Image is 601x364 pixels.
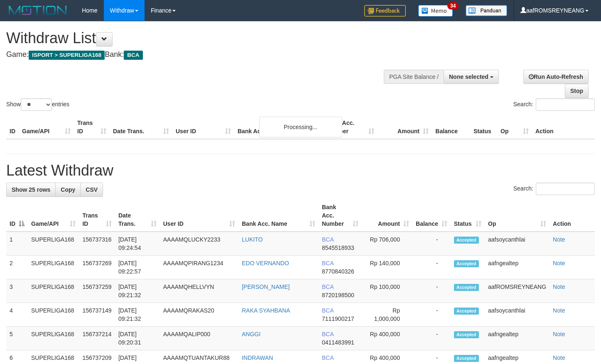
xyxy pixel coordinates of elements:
[553,307,565,314] a: Note
[79,232,115,256] td: 156737316
[79,303,115,327] td: 156737149
[432,115,470,139] th: Balance
[160,200,238,232] th: User ID: activate to sort column ascending
[79,256,115,279] td: 156737269
[323,115,378,139] th: Bank Acc. Number
[322,354,334,361] span: BCA
[553,354,565,361] a: Note
[115,327,160,350] td: [DATE] 09:20:31
[6,232,28,256] td: 1
[485,303,549,327] td: aafsoycanthlai
[412,303,451,327] td: -
[513,98,595,111] label: Search:
[259,117,342,137] div: Processing...
[110,115,172,139] th: Date Trans.
[553,236,565,243] a: Note
[28,327,79,350] td: SUPERLIGA168
[485,279,549,303] td: aafROMSREYNEANG
[6,183,56,197] a: Show 25 rows
[79,279,115,303] td: 156737259
[160,232,238,256] td: AAAAMQLUCKY2233
[29,51,105,60] span: ISPORT > SUPERLIGA168
[485,232,549,256] td: aafsoycanthlai
[28,232,79,256] td: SUPERLIGA168
[451,200,485,232] th: Status: activate to sort column ascending
[28,279,79,303] td: SUPERLIGA168
[362,256,412,279] td: Rp 140,000
[447,2,459,10] span: 34
[322,292,354,298] span: Copy 8720198500 to clipboard
[61,186,75,193] span: Copy
[80,183,103,197] a: CSV
[412,200,451,232] th: Balance: activate to sort column ascending
[6,4,69,17] img: MOTION_logo.png
[362,327,412,350] td: Rp 400,000
[322,260,334,266] span: BCA
[28,200,79,232] th: Game/API: activate to sort column ascending
[160,279,238,303] td: AAAAMQHELLVYN
[532,115,595,139] th: Action
[418,5,453,17] img: Button%20Memo.svg
[444,70,499,84] button: None selected
[322,307,334,314] span: BCA
[322,339,354,346] span: Copy 0411483991 to clipboard
[160,327,238,350] td: AAAAMQALIP000
[553,260,565,266] a: Note
[454,355,479,362] span: Accepted
[6,327,28,350] td: 5
[378,115,432,139] th: Amount
[124,51,142,60] span: BCA
[412,279,451,303] td: -
[21,98,52,111] select: Showentries
[322,244,354,251] span: Copy 8545518933 to clipboard
[242,331,260,337] a: ANGGI
[412,232,451,256] td: -
[160,256,238,279] td: AAAAMQPIRANG1234
[6,162,595,179] h1: Latest Withdraw
[160,303,238,327] td: AAAAMQRAKAS20
[242,236,262,243] a: LUKITO
[454,331,479,338] span: Accepted
[79,327,115,350] td: 156737214
[536,183,595,195] input: Search:
[470,115,497,139] th: Status
[242,283,289,290] a: [PERSON_NAME]
[322,283,334,290] span: BCA
[79,200,115,232] th: Trans ID: activate to sort column ascending
[242,307,290,314] a: RAKA SYAHBANA
[497,115,532,139] th: Op
[362,232,412,256] td: Rp 706,000
[242,260,289,266] a: EDO VERNANDO
[454,237,479,244] span: Accepted
[238,200,319,232] th: Bank Acc. Name: activate to sort column ascending
[364,5,406,17] img: Feedback.jpg
[55,183,81,197] a: Copy
[565,84,589,98] a: Stop
[513,183,595,195] label: Search:
[115,279,160,303] td: [DATE] 09:21:32
[384,70,444,84] div: PGA Site Balance /
[6,30,392,46] h1: Withdraw List
[412,256,451,279] td: -
[536,98,595,111] input: Search:
[466,5,507,16] img: panduan.png
[6,115,19,139] th: ID
[19,115,74,139] th: Game/API
[362,200,412,232] th: Amount: activate to sort column ascending
[319,200,362,232] th: Bank Acc. Number: activate to sort column ascending
[115,232,160,256] td: [DATE] 09:24:54
[234,115,323,139] th: Bank Acc. Name
[115,200,160,232] th: Date Trans.: activate to sort column ascending
[322,236,334,243] span: BCA
[454,260,479,267] span: Accepted
[6,256,28,279] td: 2
[549,200,595,232] th: Action
[6,98,69,111] label: Show entries
[553,331,565,337] a: Note
[6,303,28,327] td: 4
[485,256,549,279] td: aafngealtep
[322,315,354,322] span: Copy 7111900217 to clipboard
[6,51,392,59] h4: Game: Bank:
[553,283,565,290] a: Note
[449,73,488,80] span: None selected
